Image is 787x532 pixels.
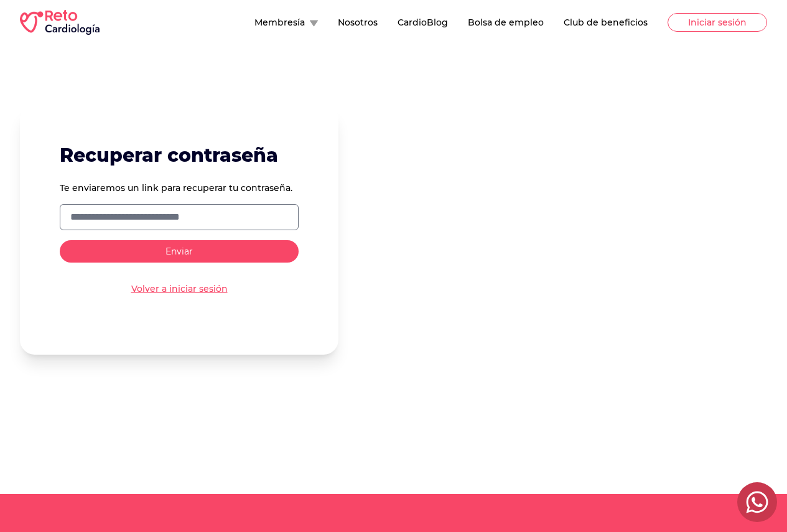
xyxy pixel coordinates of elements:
[60,182,299,194] p: Te enviaremos un link para recuperar tu contraseña.
[338,16,378,29] button: Nosotros
[60,240,299,263] button: Enviar
[668,13,767,32] button: Iniciar sesión
[60,144,299,167] h2: Recuperar contraseña
[564,16,648,29] button: Club de beneficios
[468,16,544,29] button: Bolsa de empleo
[165,246,193,257] span: Enviar
[131,282,228,295] a: Volver a iniciar sesión
[20,10,100,35] img: RETO Cardio Logo
[254,16,318,29] button: Membresía
[398,16,448,29] button: CardioBlog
